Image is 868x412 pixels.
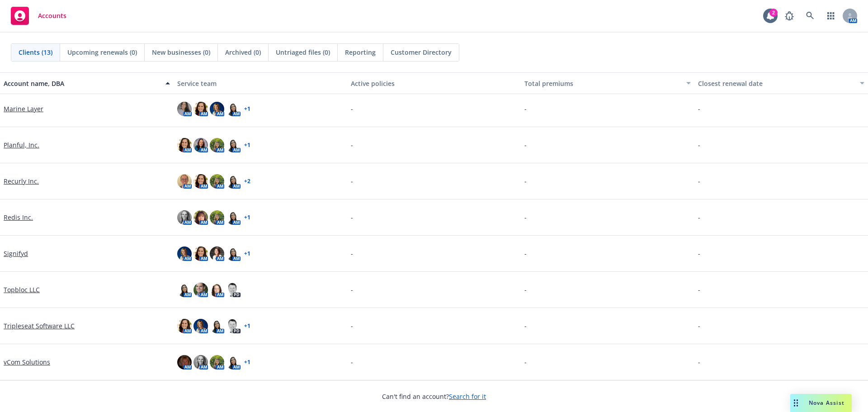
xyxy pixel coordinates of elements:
[193,174,208,189] img: photo
[226,319,241,333] img: photo
[698,357,700,367] span: -
[244,360,250,365] a: + 1
[524,79,681,88] div: Total premiums
[177,210,192,225] img: photo
[276,47,330,57] span: Untriaged files (0)
[210,174,224,189] img: photo
[193,355,208,369] img: photo
[524,176,527,186] span: -
[4,285,40,294] a: Topbloc LLC
[351,321,353,331] span: -
[780,7,798,25] a: Report a Bug
[67,47,137,57] span: Upcoming renewals (0)
[244,215,250,220] a: + 1
[4,321,75,331] a: Tripleseat Software LLC
[4,213,33,222] a: Redis Inc.
[351,176,353,186] span: -
[351,357,353,367] span: -
[177,79,344,88] div: Service team
[521,72,694,94] button: Total premiums
[177,174,192,189] img: photo
[210,246,224,261] img: photo
[210,283,224,297] img: photo
[226,210,241,225] img: photo
[4,249,28,258] a: Signifyd
[177,102,192,116] img: photo
[193,210,208,225] img: photo
[698,321,700,331] span: -
[193,102,208,116] img: photo
[345,47,376,57] span: Reporting
[351,104,353,114] span: -
[347,72,521,94] button: Active policies
[524,357,527,367] span: -
[524,285,527,294] span: -
[524,249,527,258] span: -
[698,176,700,186] span: -
[193,283,208,297] img: photo
[790,394,852,412] button: Nova Assist
[382,392,486,401] span: Can't find an account?
[351,140,353,150] span: -
[244,323,250,329] a: + 1
[524,321,527,331] span: -
[225,47,261,57] span: Archived (0)
[210,102,224,116] img: photo
[4,140,39,150] a: Planful, Inc.
[698,249,700,258] span: -
[449,392,486,401] a: Search for it
[698,104,700,114] span: -
[698,213,700,222] span: -
[822,7,840,25] a: Switch app
[226,355,241,369] img: photo
[177,355,192,369] img: photo
[801,7,819,25] a: Search
[351,213,353,222] span: -
[244,106,250,112] a: + 1
[210,319,224,333] img: photo
[38,12,66,19] span: Accounts
[152,47,210,57] span: New businesses (0)
[19,47,52,57] span: Clients (13)
[177,283,192,297] img: photo
[210,355,224,369] img: photo
[174,72,347,94] button: Service team
[4,104,43,114] a: Marine Layer
[177,138,192,152] img: photo
[226,174,241,189] img: photo
[244,251,250,256] a: + 1
[698,285,700,294] span: -
[177,319,192,333] img: photo
[244,179,250,184] a: + 2
[809,399,844,407] span: Nova Assist
[351,79,517,88] div: Active policies
[226,102,241,116] img: photo
[193,246,208,261] img: photo
[4,357,50,367] a: vCom Solutions
[698,140,700,150] span: -
[193,138,208,152] img: photo
[790,394,802,412] div: Drag to move
[244,142,250,148] a: + 1
[226,283,241,297] img: photo
[769,9,778,17] div: 2
[698,79,854,88] div: Closest renewal date
[226,138,241,152] img: photo
[391,47,452,57] span: Customer Directory
[226,246,241,261] img: photo
[193,319,208,333] img: photo
[524,104,527,114] span: -
[210,138,224,152] img: photo
[524,213,527,222] span: -
[4,79,160,88] div: Account name, DBA
[177,246,192,261] img: photo
[4,176,39,186] a: Recurly Inc.
[351,285,353,294] span: -
[351,249,353,258] span: -
[694,72,868,94] button: Closest renewal date
[524,140,527,150] span: -
[210,210,224,225] img: photo
[7,3,70,28] a: Accounts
